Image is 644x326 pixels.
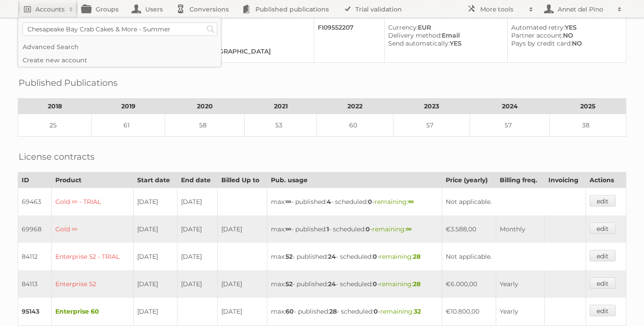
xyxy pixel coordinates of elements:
[442,243,586,270] td: Not applicable.
[590,277,616,289] a: edit
[19,150,95,163] h2: License contracts
[18,243,52,270] td: 84112
[52,270,134,298] td: Enterprise 52
[52,173,134,188] th: Product
[18,40,221,54] a: Advanced Search
[204,23,217,36] input: Search
[267,298,442,326] td: max: - published: - scheduled: -
[285,307,294,315] strong: 60
[217,270,267,298] td: [DATE]
[18,298,52,326] td: 95143
[202,23,307,31] div: –,
[511,23,619,31] div: YES
[202,31,307,39] div: –,
[52,188,134,216] td: Gold ∞ - TRIAL
[217,298,267,326] td: [DATE]
[511,39,619,47] div: NO
[393,99,470,114] th: 2023
[285,198,291,206] strong: ∞
[549,114,626,137] td: 38
[314,16,385,63] td: FI09552207
[413,253,420,261] strong: 28
[18,188,52,216] td: 69463
[590,195,616,207] a: edit
[18,215,52,243] td: 69968
[414,307,421,315] strong: 32
[133,298,177,326] td: [DATE]
[133,215,177,243] td: [DATE]
[202,39,307,47] div: –,
[133,188,177,216] td: [DATE]
[52,243,134,270] td: Enterprise 52 - TRIAL
[18,114,92,137] td: 25
[35,5,65,14] h2: Accounts
[442,215,496,243] td: €3.588,00
[133,243,177,270] td: [DATE]
[133,270,177,298] td: [DATE]
[18,54,221,67] a: Create new account
[177,188,217,216] td: [DATE]
[496,298,545,326] td: Yearly
[327,198,331,206] strong: 4
[267,243,442,270] td: max: - published: - scheduled: -
[388,23,418,31] span: Currency:
[372,225,412,233] span: remaining:
[413,280,420,288] strong: 28
[285,253,293,261] strong: 52
[366,225,370,233] strong: 0
[52,215,134,243] td: Gold ∞
[511,23,565,31] span: Automated retry:
[368,198,372,206] strong: 0
[442,270,496,298] td: €6.000,00
[373,253,377,261] strong: 0
[19,76,118,89] h2: Published Publications
[245,114,317,137] td: 53
[496,173,545,188] th: Billing freq.
[267,188,442,216] td: max: - published: - scheduled: -
[496,270,545,298] td: Yearly
[393,114,470,137] td: 57
[18,270,52,298] td: 84113
[496,215,545,243] td: Monthly
[202,47,307,55] div: [GEOGRAPHIC_DATA]
[388,31,442,39] span: Delivery method:
[329,307,337,315] strong: 28
[380,307,421,315] span: remaining:
[177,215,217,243] td: [DATE]
[379,253,420,261] span: remaining:
[586,173,626,188] th: Actions
[165,114,245,137] td: 58
[406,225,412,233] strong: ∞
[388,39,450,47] span: Send automatically:
[442,188,586,216] td: Not applicable.
[92,99,165,114] th: 2019
[285,280,293,288] strong: 52
[217,173,267,188] th: Billed Up to
[590,305,616,316] a: edit
[245,99,317,114] th: 2021
[52,298,134,326] td: Enterprise 60
[18,173,52,188] th: ID
[374,198,414,206] span: remaining:
[374,307,378,315] strong: 0
[18,99,92,114] th: 2018
[590,222,616,234] a: edit
[328,253,336,261] strong: 24
[590,250,616,261] a: edit
[545,173,586,188] th: Invoicing
[555,5,613,14] h2: Annet del Pino
[373,280,377,288] strong: 0
[92,114,165,137] td: 61
[267,215,442,243] td: max: - published: - scheduled: -
[328,280,336,288] strong: 24
[285,225,291,233] strong: ∞
[470,99,550,114] th: 2024
[217,215,267,243] td: [DATE]
[327,225,329,233] strong: 1
[388,39,500,47] div: YES
[511,39,572,47] span: Pays by credit card:
[379,280,420,288] span: remaining:
[177,173,217,188] th: End date
[442,298,496,326] td: €10.800,00
[470,114,550,137] td: 57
